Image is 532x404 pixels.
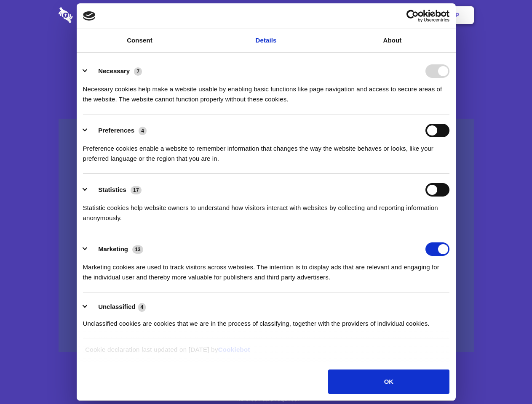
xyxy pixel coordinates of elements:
a: Cookiebot [218,346,250,353]
div: Marketing cookies are used to track visitors across websites. The intention is to display ads tha... [83,256,449,282]
div: Necessary cookies help make a website usable by enabling basic functions like page navigation and... [83,78,449,104]
span: 13 [132,245,143,254]
a: Wistia video thumbnail [59,119,474,352]
a: Pricing [247,2,284,28]
a: Usercentrics Cookiebot - opens in a new window [376,10,449,22]
h4: Auto-redaction of sensitive data, encrypted data sharing and self-destructing private chats. Shar... [59,77,474,104]
label: Marketing [98,245,128,252]
a: Contact [342,2,380,28]
iframe: Drift Widget Chat Controller [490,362,522,394]
button: Unclassified (4) [83,302,151,312]
span: 4 [139,127,147,135]
span: 17 [131,186,142,194]
span: 7 [134,67,142,76]
div: Unclassified cookies are cookies that we are in the process of classifying, together with the pro... [83,312,449,329]
div: Cookie declaration last updated on [DATE] by [79,345,453,361]
button: Necessary (7) [83,64,147,78]
label: Statistics [98,186,126,193]
a: Login [382,2,419,28]
span: 4 [138,303,146,311]
button: Marketing (13) [83,242,149,256]
button: OK [328,369,449,394]
label: Necessary [98,67,130,74]
a: About [329,29,456,52]
div: Preference cookies enable a website to remember information that changes the way the website beha... [83,137,449,164]
a: Consent [77,29,203,52]
div: Statistic cookies help website owners to understand how visitors interact with websites by collec... [83,197,449,223]
button: Statistics (17) [83,183,147,197]
a: Details [203,29,329,52]
h1: Eliminate Slack Data Loss. [59,38,474,68]
img: logo-wordmark-white-trans-d4663122ce5f474addd5e946df7df03e33cb6a1c49d2221995e7729f52c070b2.svg [59,7,131,23]
label: Preferences [98,127,134,134]
button: Preferences (4) [83,124,152,137]
img: logo [83,11,96,21]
